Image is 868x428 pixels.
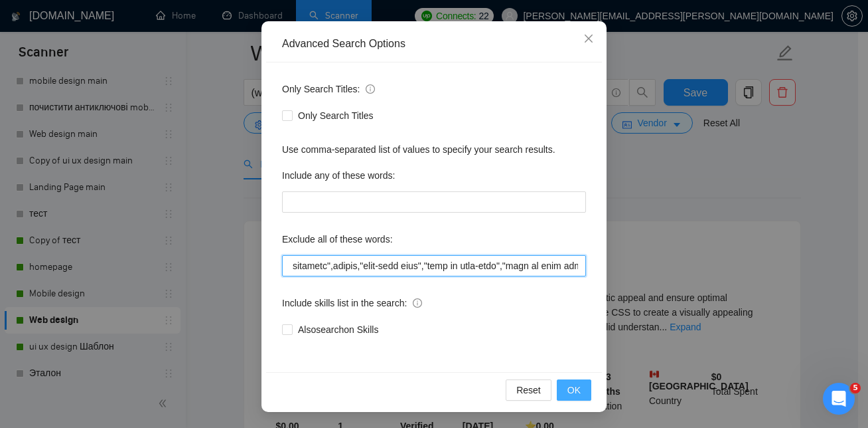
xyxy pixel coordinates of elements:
span: Reset [516,383,541,397]
div: Advanced Search Options [282,37,586,51]
span: Only Search Titles: [282,82,375,96]
button: Close [571,21,607,57]
span: 5 [850,383,861,393]
span: OK [567,383,581,397]
span: info-circle [413,298,422,308]
span: info-circle [366,84,375,94]
div: Use comma-separated list of values to specify your search results. [282,142,586,157]
button: Reset [506,379,551,401]
span: close [583,33,594,44]
span: Only Search Titles [293,108,379,123]
span: Include skills list in the search: [282,296,422,310]
button: OK [557,379,591,401]
label: Include any of these words: [282,165,395,186]
label: Exclude all of these words: [282,229,393,250]
span: Also search on Skills [293,322,384,337]
iframe: Intercom live chat [823,383,855,415]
